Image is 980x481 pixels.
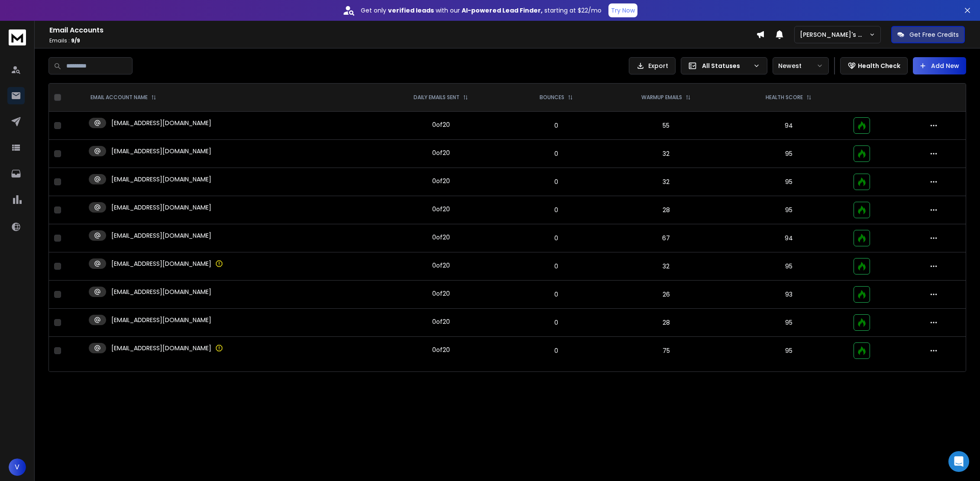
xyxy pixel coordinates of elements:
td: 28 [603,196,729,224]
div: Open Intercom Messenger [948,451,969,472]
td: 95 [729,309,848,337]
div: 0 of 20 [432,177,450,185]
td: 32 [603,168,729,196]
p: [EMAIL_ADDRESS][DOMAIN_NAME] [111,344,211,352]
p: Get only with our starting at $22/mo [361,6,602,15]
td: 95 [729,337,848,365]
td: 67 [603,224,729,252]
p: [EMAIL_ADDRESS][DOMAIN_NAME] [111,119,211,127]
p: DAILY EMAILS SENT [414,94,459,101]
td: 94 [729,224,848,252]
td: 95 [729,196,848,224]
p: [EMAIL_ADDRESS][DOMAIN_NAME] [111,259,211,268]
div: 0 of 20 [432,345,450,354]
p: [EMAIL_ADDRESS][DOMAIN_NAME] [111,231,211,240]
p: 0 [514,149,598,158]
p: [EMAIL_ADDRESS][DOMAIN_NAME] [111,147,211,155]
td: 32 [603,140,729,168]
p: 0 [514,290,598,299]
p: BOUNCES [540,94,564,101]
p: Get Free Credits [909,30,959,39]
button: V [9,458,26,476]
p: [PERSON_NAME]'s Workspace [800,30,869,39]
td: 93 [729,281,848,309]
button: Get Free Credits [891,26,965,43]
td: 95 [729,252,848,281]
p: 0 [514,318,598,327]
p: 0 [514,178,598,186]
td: 94 [729,112,848,140]
div: 0 of 20 [432,205,450,213]
p: Try Now [611,6,635,15]
td: 55 [603,112,729,140]
p: 0 [514,121,598,130]
div: 0 of 20 [432,120,450,129]
td: 95 [729,168,848,196]
td: 26 [603,281,729,309]
span: 9 / 9 [71,37,80,44]
td: 28 [603,309,729,337]
p: 0 [514,346,598,355]
p: [EMAIL_ADDRESS][DOMAIN_NAME] [111,316,211,324]
p: HEALTH SCORE [766,94,803,101]
div: 0 of 20 [432,261,450,270]
p: Health Check [858,61,900,70]
p: WARMUP EMAILS [641,94,682,101]
td: 75 [603,337,729,365]
div: 0 of 20 [432,148,450,157]
div: EMAIL ACCOUNT NAME [91,94,156,101]
strong: verified leads [388,6,434,15]
h1: Email Accounts [49,25,756,36]
p: 0 [514,234,598,242]
img: logo [9,29,26,45]
p: Emails : [49,37,756,44]
div: 0 of 20 [432,289,450,298]
td: 32 [603,252,729,281]
p: 0 [514,206,598,214]
p: 0 [514,262,598,271]
p: [EMAIL_ADDRESS][DOMAIN_NAME] [111,203,211,212]
td: 95 [729,140,848,168]
p: All Statuses [702,61,750,70]
button: Health Check [840,57,908,74]
button: Export [629,57,676,74]
strong: AI-powered Lead Finder, [462,6,543,15]
button: Add New [913,57,966,74]
button: Newest [773,57,829,74]
p: [EMAIL_ADDRESS][DOMAIN_NAME] [111,175,211,184]
p: [EMAIL_ADDRESS][DOMAIN_NAME] [111,287,211,296]
div: 0 of 20 [432,233,450,242]
button: Try Now [608,3,637,17]
div: 0 of 20 [432,317,450,326]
